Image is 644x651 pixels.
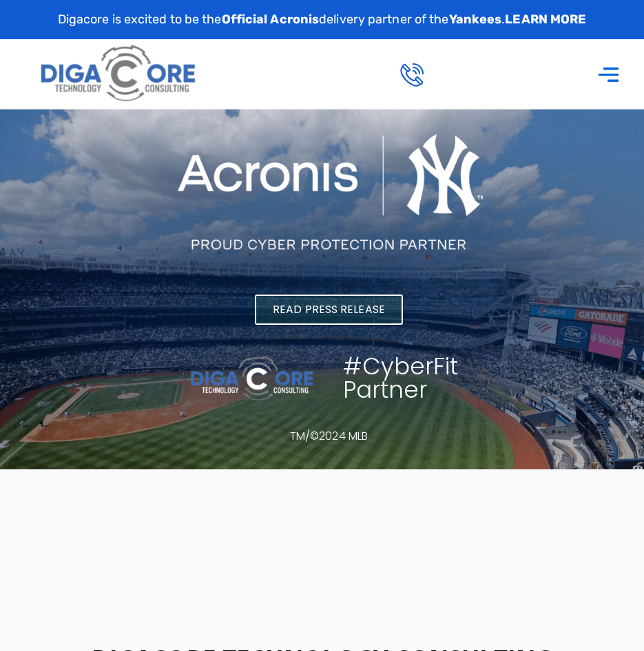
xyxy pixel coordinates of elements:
[37,39,201,109] img: Digacore logo 1
[222,12,320,27] strong: Official Acronis
[343,354,470,401] h1: #CyberFit Partner
[189,352,315,403] img: 2 - Digacore
[505,12,586,27] a: LEARN MORE
[590,55,627,93] div: Menu Toggle
[449,12,502,27] strong: Yankees
[175,431,484,442] p: TM/©2024 MLB
[175,130,484,253] img: Acronis NYY horizontal 1line inverted 2 - Digacore
[255,295,403,325] a: Read Press Release
[273,304,385,315] span: Read Press Release
[58,10,587,29] p: Digacore is excited to be the delivery partner of the .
